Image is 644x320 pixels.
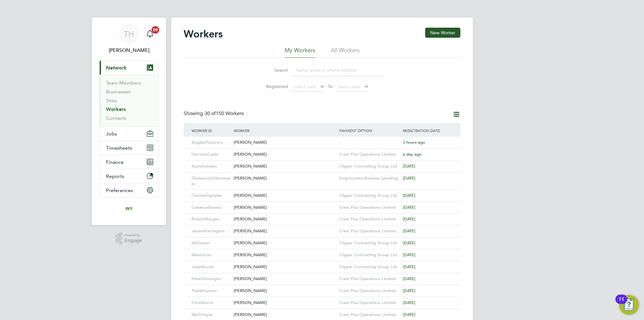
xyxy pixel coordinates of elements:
[403,300,415,305] span: [DATE]
[190,136,454,142] a: BogdanPaduraru[PERSON_NAME]-2 hours ago
[260,84,288,89] label: Registered
[190,285,232,297] div: ThalibHussain
[403,240,415,246] span: [DATE]
[190,237,454,242] a: AliOsman[PERSON_NAME]Clipper Contracting Group Ltd[DATE]
[106,65,127,71] span: Network
[403,312,415,317] span: [DATE]
[190,201,454,207] a: CameronShanks[PERSON_NAME]Crest Plus Operations Limited[DATE]
[106,187,133,193] span: Preferences
[190,297,232,309] div: ChrisMorris
[403,152,422,157] span: a day ago
[338,161,401,172] div: Clipper Contracting Group Ltd
[144,24,156,44] a: 20
[190,273,454,278] a: PeterOmonigho[PERSON_NAME]Crest Plus Operations Limited[DATE]
[100,127,158,141] button: Jobs
[403,276,415,281] span: [DATE]
[232,261,338,273] div: [PERSON_NAME]
[106,115,126,121] a: Contacts
[403,140,425,145] span: 2 hours ago
[403,216,415,222] span: [DATE]
[232,237,338,249] div: [PERSON_NAME]
[232,213,338,225] div: [PERSON_NAME]
[190,161,232,172] div: RyanAndrews
[190,123,232,138] div: Worker ID
[99,24,158,54] a: TH[PERSON_NAME]
[232,273,338,285] div: [PERSON_NAME]
[99,204,158,214] a: Go to home page
[190,225,454,230] a: JamesWarrington[PERSON_NAME]Crest Plus Operations Limited[DATE]
[338,297,401,309] div: Crest Plus Operations Limited
[403,175,415,181] span: [DATE]
[338,123,401,138] div: Payment Option
[403,288,415,293] span: [DATE]
[232,225,338,237] div: [PERSON_NAME]
[190,273,232,285] div: PeterOmonigho
[338,213,401,225] div: Crest Plus Operations Limited
[204,110,244,117] span: 150 Workers
[331,47,360,58] li: All Workers
[338,273,401,285] div: Crest Plus Operations Limited
[106,173,124,179] span: Reports
[106,89,130,95] a: Businesses
[100,183,158,197] button: Preferences
[190,173,232,190] div: OluwatosinOlanrewaju
[190,225,232,237] div: JamesWarrington
[232,285,338,297] div: [PERSON_NAME]
[338,285,401,297] div: Crest Plus Operations Limited
[293,84,316,90] span: Select date
[106,159,124,165] span: Finance
[190,249,454,254] a: MasonCarr[PERSON_NAME]Clipper Contracting Group Ltd[DATE]
[285,47,315,58] li: My Workers
[92,18,166,225] nav: Main navigation
[190,149,232,160] div: HarrisonCutler
[190,148,454,154] a: HarrisonCutler[PERSON_NAME]Crest Plus Operations Limiteda day ago
[190,237,232,249] div: AliOsman
[152,26,159,34] span: 20
[232,190,338,201] div: [PERSON_NAME]
[125,238,142,243] span: Engage
[190,285,454,290] a: ThalibHussain[PERSON_NAME]Crest Plus Operations Limited[DATE]
[190,261,454,266] a: JudeAkorah[PERSON_NAME]Clipper Contracting Group Ltd[DATE]
[403,252,415,257] span: [DATE]
[124,30,134,38] span: TH
[338,149,401,160] div: Crest Plus Operations Limited
[106,145,132,151] span: Timesheets
[232,173,338,184] div: [PERSON_NAME]
[326,82,334,91] span: To
[232,149,338,160] div: [PERSON_NAME]
[403,264,415,269] span: [DATE]
[204,110,216,117] span: 30 of
[619,295,639,315] button: Open Resource Center, 11 new notifications
[190,249,232,261] div: MasonCarr
[106,80,141,86] a: Team Members
[184,110,245,117] div: Showing
[190,213,454,218] a: RobertMorgan[PERSON_NAME]Crest Plus Operations Limited[DATE]
[338,249,401,261] div: Clipper Contracting Group Ltd
[190,261,232,273] div: JudeAkorah
[190,137,232,148] div: BogdanPaduraru
[338,173,401,184] div: Employment Business (pending)
[401,123,454,138] div: Registration Date
[232,161,338,172] div: [PERSON_NAME]
[403,205,415,210] span: [DATE]
[190,202,232,213] div: CameronShanks
[232,202,338,213] div: [PERSON_NAME]
[106,131,117,137] span: Jobs
[338,225,401,237] div: Crest Plus Operations Limited
[338,137,401,148] div: -
[100,141,158,155] button: Timesheets
[232,137,338,148] div: [PERSON_NAME]
[232,249,338,261] div: [PERSON_NAME]
[124,204,134,214] img: ivyresourcegroup-logo-retina.png
[232,297,338,309] div: [PERSON_NAME]
[190,172,454,178] a: OluwatosinOlanrewaju[PERSON_NAME]Employment Business (pending)[DATE]
[106,97,117,103] a: Sites
[100,61,158,74] button: Network
[100,155,158,169] button: Finance
[619,299,624,307] div: 11
[125,233,142,238] span: Powered by
[190,190,232,201] div: CharlesOgbeide
[338,237,401,249] div: Clipper Contracting Group Ltd
[116,233,142,245] a: Powered byEngage
[190,297,454,302] a: ChrisMorris[PERSON_NAME]Crest Plus Operations Limited[DATE]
